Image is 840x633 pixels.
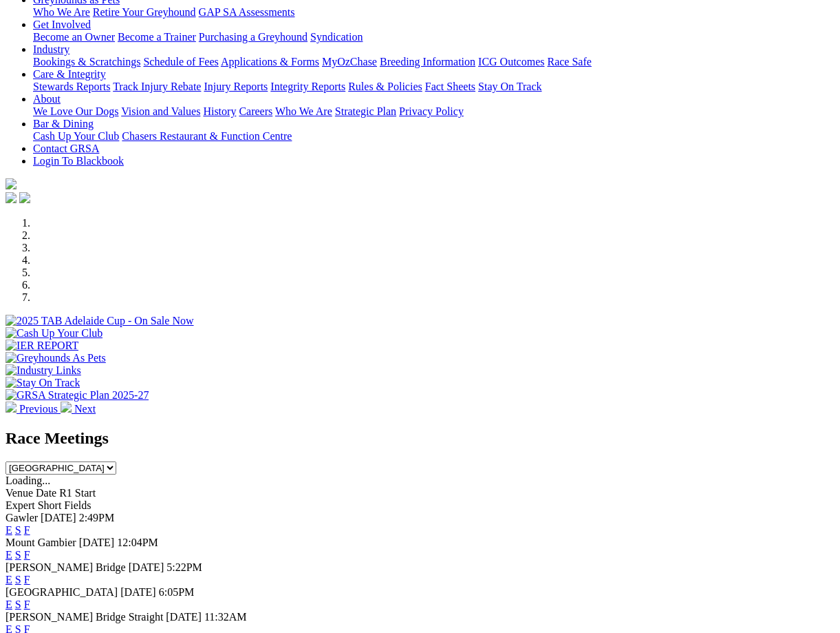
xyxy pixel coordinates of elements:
[19,403,58,415] span: Previous
[33,118,94,129] a: Bar & Dining
[6,611,163,623] span: [PERSON_NAME] Bridge Straight
[6,499,35,511] span: Expert
[33,56,834,68] div: Industry
[113,81,201,92] a: Track Injury Rebate
[478,81,541,92] a: Stay On Track
[547,56,591,68] a: Race Safe
[6,389,149,402] img: GRSA Strategic Plan 2025-27
[33,31,115,43] a: Become an Owner
[79,537,115,548] span: [DATE]
[199,6,295,18] a: GAP SA Assessments
[15,574,21,585] a: S
[129,561,164,573] span: [DATE]
[24,599,30,610] a: F
[6,364,81,377] img: Industry Links
[166,611,202,623] span: [DATE]
[33,81,110,92] a: Stewards Reports
[33,105,834,118] div: About
[6,429,834,448] h2: Race Meetings
[33,6,834,19] div: Greyhounds as Pets
[33,130,119,142] a: Cash Up Your Club
[41,512,76,523] span: [DATE]
[6,574,12,585] a: E
[122,130,292,142] a: Chasers Restaurant & Function Centre
[121,105,200,117] a: Vision and Values
[6,352,106,364] img: Greyhounds As Pets
[15,549,21,561] a: S
[33,6,90,18] a: Who We Are
[33,105,118,117] a: We Love Our Dogs
[6,524,12,536] a: E
[33,81,834,93] div: Care & Integrity
[239,105,272,117] a: Careers
[6,586,118,598] span: [GEOGRAPHIC_DATA]
[19,192,30,203] img: twitter.svg
[38,499,62,511] span: Short
[33,155,124,167] a: Login To Blackbook
[275,105,332,117] a: Who We Are
[33,43,69,55] a: Industry
[74,403,96,415] span: Next
[24,549,30,561] a: F
[64,499,91,511] span: Fields
[6,475,50,486] span: Loading...
[6,402,17,413] img: chevron-left-pager-white.svg
[61,403,96,415] a: Next
[33,56,140,68] a: Bookings & Scratchings
[6,178,17,189] img: logo-grsa-white.png
[33,68,106,80] a: Care & Integrity
[118,31,196,43] a: Become a Trainer
[478,56,544,68] a: ICG Outcomes
[24,574,30,585] a: F
[33,143,99,154] a: Contact GRSA
[322,56,377,68] a: MyOzChase
[204,611,247,623] span: 11:32AM
[93,6,196,18] a: Retire Your Greyhound
[6,561,126,573] span: [PERSON_NAME] Bridge
[310,31,363,43] a: Syndication
[199,31,308,43] a: Purchasing a Greyhound
[6,512,38,523] span: Gawler
[59,487,96,499] span: R1 Start
[380,56,475,68] a: Breeding Information
[399,105,464,117] a: Privacy Policy
[6,315,194,327] img: 2025 TAB Adelaide Cup - On Sale Now
[335,105,396,117] a: Strategic Plan
[425,81,475,92] a: Fact Sheets
[6,192,17,203] img: facebook.svg
[6,487,33,499] span: Venue
[6,340,78,352] img: IER REPORT
[61,402,72,413] img: chevron-right-pager-white.svg
[33,130,834,143] div: Bar & Dining
[143,56,218,68] a: Schedule of Fees
[15,599,21,610] a: S
[6,549,12,561] a: E
[15,524,21,536] a: S
[270,81,345,92] a: Integrity Reports
[221,56,319,68] a: Applications & Forms
[203,105,236,117] a: History
[6,537,76,548] span: Mount Gambier
[33,93,61,105] a: About
[204,81,268,92] a: Injury Reports
[24,524,30,536] a: F
[6,403,61,415] a: Previous
[348,81,422,92] a: Rules & Policies
[33,19,91,30] a: Get Involved
[36,487,56,499] span: Date
[6,327,103,340] img: Cash Up Your Club
[33,31,834,43] div: Get Involved
[6,599,12,610] a: E
[79,512,115,523] span: 2:49PM
[166,561,202,573] span: 5:22PM
[6,377,80,389] img: Stay On Track
[117,537,158,548] span: 12:04PM
[120,586,156,598] span: [DATE]
[159,586,195,598] span: 6:05PM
